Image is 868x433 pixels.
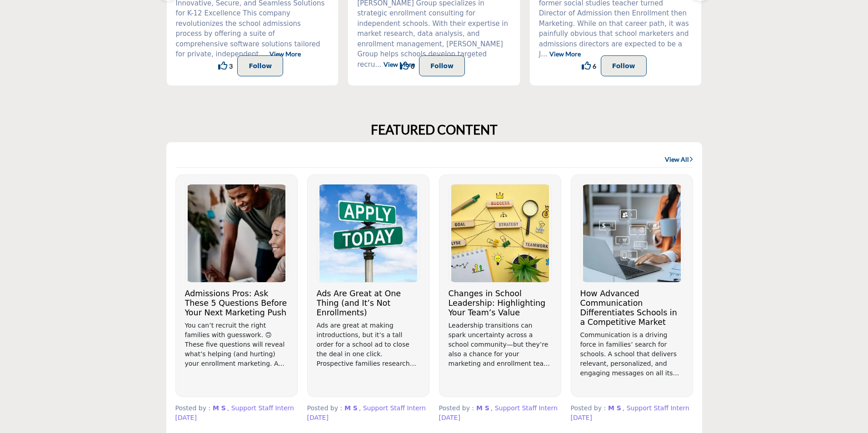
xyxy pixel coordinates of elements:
p: Posted by : [175,403,298,413]
a: View More [269,50,301,58]
h3: Admissions Pros: Ask These 5 Questions Before Your Next Marketing Push [185,289,288,318]
img: Logo of Truth Tree, click to view details [581,184,683,282]
p: Ads are great at making introductions, but it’s a tall order for a school ad to close the deal in... [317,321,420,368]
span: , Support Staff Intern [359,404,426,412]
button: Follow [601,55,647,76]
span: ... [261,50,267,58]
p: Posted by : [307,403,429,413]
p: Follow [430,60,454,71]
a: View More [384,60,415,68]
button: Follow [237,55,283,76]
span: , Support Staff Intern [227,404,294,412]
p: Follow [612,60,635,71]
a: View More [549,50,581,58]
span: M [608,404,614,412]
span: S [485,404,489,412]
span: 3 [229,61,233,71]
span: , Support Staff Intern [623,404,689,412]
h2: FEATURED CONTENT [371,122,498,138]
span: [DATE] [307,414,329,421]
span: [DATE] [175,414,197,421]
span: ... [541,50,547,58]
span: 0 [411,61,414,71]
span: S [221,404,226,412]
span: M [213,404,219,412]
span: [DATE] [439,414,460,421]
span: S [353,404,358,412]
span: S [617,404,621,412]
img: Logo of Truth Tree, click to view details [185,184,288,282]
h3: How Advanced Communication Differentiates Schools in a Competitive Market [580,289,683,327]
h3: Changes in School Leadership: Highlighting Your Team’s Value [449,289,552,318]
p: Follow [249,60,272,71]
span: ... [375,60,381,69]
img: Logo of Truth Tree, click to view details [317,184,419,282]
span: M [344,404,351,412]
p: You can’t recruit the right families with guesswork. 🙃 These five questions will reveal what’s he... [185,321,288,368]
button: Follow [419,55,465,76]
a: View All [665,155,693,164]
p: Posted by : [571,403,693,413]
p: Leadership transitions can spark uncertainty across a school community—but they’re also a chance ... [449,321,552,368]
span: [DATE] [571,414,592,421]
img: Logo of Truth Tree, click to view details [449,184,551,282]
span: M [476,404,483,412]
p: Communication is a driving force in families’ search for schools. A school that delivers relevant... [580,330,683,378]
span: 6 [593,61,596,71]
h3: Ads Are Great at One Thing (and It’s Not Enrollments) [317,289,420,318]
span: , Support Staff Intern [491,404,558,412]
p: Posted by : [439,403,561,413]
